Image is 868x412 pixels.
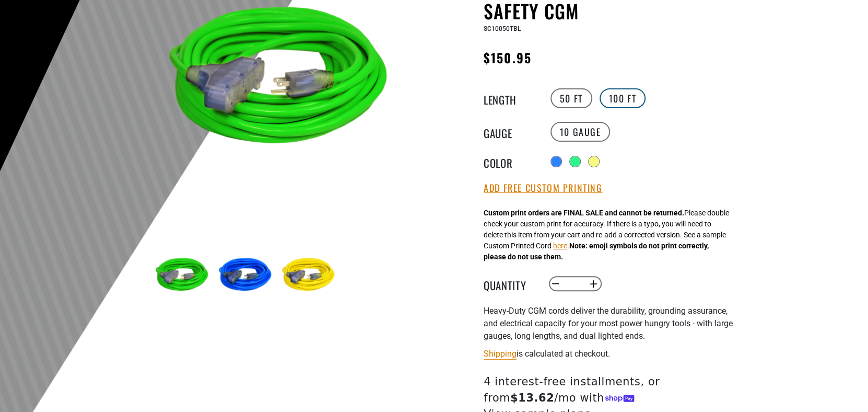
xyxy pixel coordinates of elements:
strong: Custom print orders are FINAL SALE and cannot be returned. [484,209,684,217]
span: $150.95 [484,48,532,67]
label: 10 Gauge [550,122,611,142]
img: yellow [278,246,338,307]
strong: Note: emoji symbols do not print correctly, please do not use them. [484,242,709,261]
div: is calculated at checkout. [484,347,740,361]
div: Please double check your custom print for accuracy. If there is a typo, you will need to delete t... [484,208,729,262]
label: 100 FT [600,88,646,108]
button: Add Free Custom Printing [484,182,602,194]
legend: Length [484,91,536,105]
legend: Gauge [484,125,536,139]
button: here [553,241,567,251]
img: blue [215,246,275,307]
span: SC10050TBL [484,25,521,32]
legend: Color [484,155,536,168]
label: 50 FT [550,88,592,108]
a: Shipping [484,349,517,359]
img: neon green [151,246,212,307]
span: Heavy-Duty CGM cords deliver the durability, grounding assurance, and electrical capacity for you... [484,306,733,341]
label: Quantity [484,277,536,291]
